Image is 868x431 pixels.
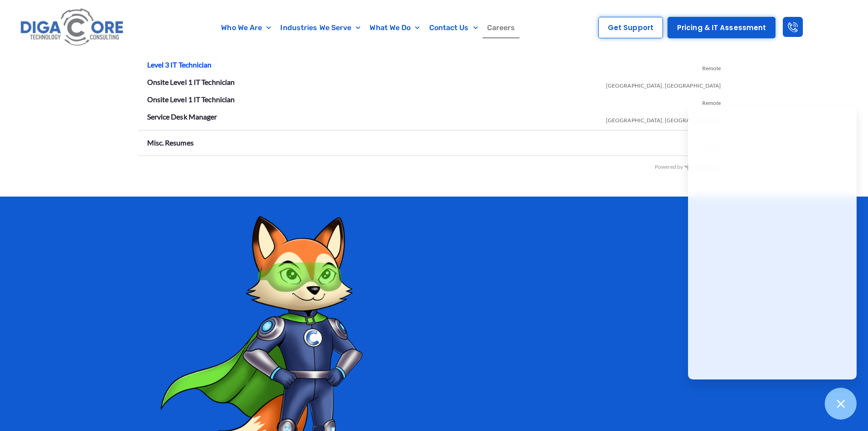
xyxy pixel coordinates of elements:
a: Level 3 IT Technician [147,60,212,69]
a: Onsite Level 1 IT Technician [147,78,235,86]
a: Industries We Serve [276,17,365,38]
a: Careers [483,17,520,38]
iframe: Chatgenie Messenger [688,106,857,379]
span: Remote [702,58,721,75]
img: Digacore logo 1 [18,5,127,51]
a: Onsite Level 1 IT Technician [147,95,235,104]
a: Contact Us [425,17,483,38]
div: Powered by [138,161,726,174]
span: [GEOGRAPHIC_DATA], [GEOGRAPHIC_DATA] [606,75,721,93]
span: [GEOGRAPHIC_DATA], [GEOGRAPHIC_DATA] [606,110,721,127]
a: Pricing & IT Assessment [668,17,776,38]
a: Service Desk Manager [147,112,217,121]
span: Get Support [608,24,653,31]
a: Misc. Resumes [147,138,194,147]
img: BambooHR - HR software [683,164,726,171]
a: What We Do [365,17,424,38]
nav: Menu [171,17,566,38]
span: Remote [702,93,721,110]
span: Pricing & IT Assessment [677,24,766,31]
a: Who We Are [216,17,276,38]
a: Get Support [598,17,663,38]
